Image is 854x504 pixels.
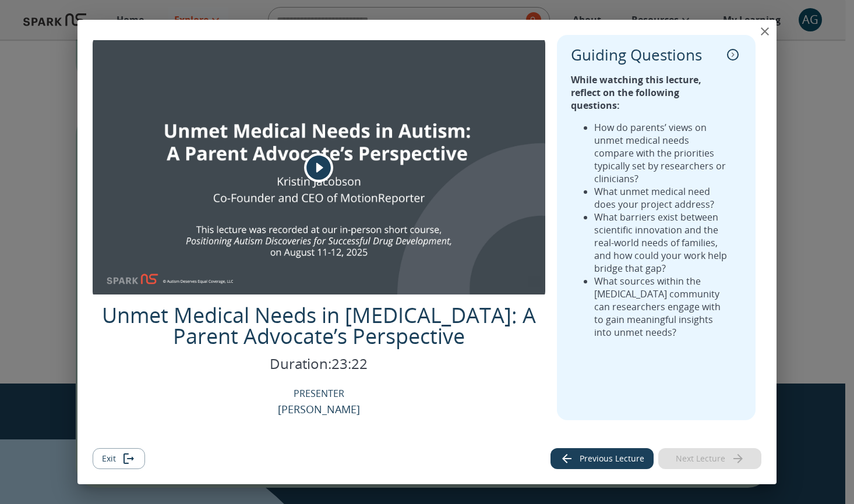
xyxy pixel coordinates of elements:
[571,46,702,64] p: Guiding Questions
[594,185,730,211] li: What unmet medical need does your project address?
[294,387,344,400] p: PRESENTER
[93,305,545,347] p: Unmet Medical Needs in [MEDICAL_DATA]: A Parent Advocate’s Perspective
[594,275,730,339] li: What sources within the [MEDICAL_DATA] community can researchers engage with to gain meaningful i...
[93,448,145,470] button: Exit
[278,401,360,417] p: [PERSON_NAME]
[594,121,730,185] li: How do parents’ views on unmet medical needs compare with the priorities typically set by researc...
[594,211,730,275] li: What barriers exist between scientific innovation and the real-world needs of families, and how c...
[571,73,701,112] strong: While watching this lecture, reflect on the following questions:
[724,46,742,63] button: collapse
[270,354,368,373] p: Duration: 23:22
[550,448,654,470] button: Previous lecture
[93,35,545,301] div: Image Cover
[301,150,336,185] button: play
[753,20,777,43] button: close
